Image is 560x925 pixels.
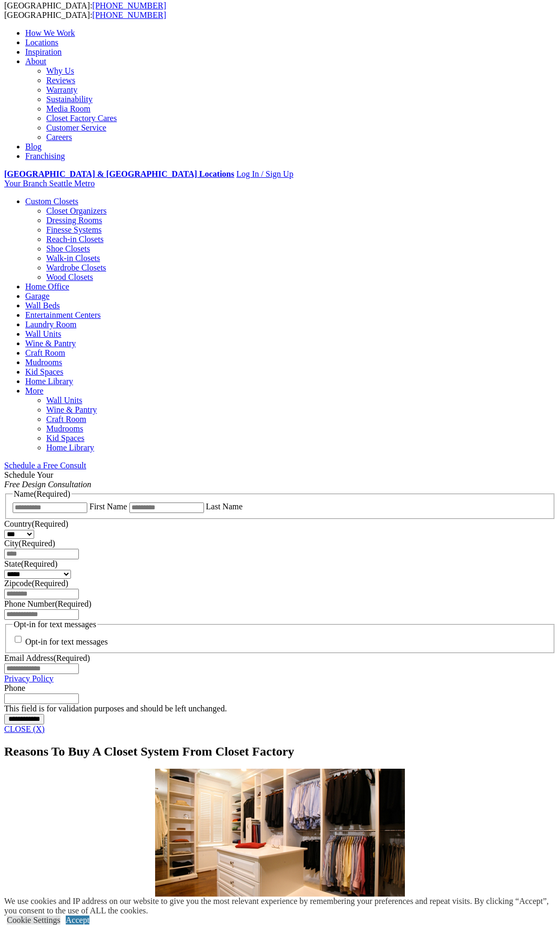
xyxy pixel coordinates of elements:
span: (Required) [55,599,91,608]
a: CLOSE (X) [4,725,45,733]
div: This field is for validation purposes and should be left unchanged. [4,704,556,713]
a: Why Us [46,66,74,75]
span: (Required) [32,519,68,528]
a: Mudrooms [25,358,62,367]
label: Phone [4,683,25,692]
h1: Reasons To Buy A Closet System From Closet Factory [4,745,556,759]
a: Home Office [25,282,69,291]
span: (Required) [54,653,90,662]
a: Schedule a Free Consult (opens a dropdown menu) [4,461,86,470]
a: Shoe Closets [46,244,90,253]
a: Wine & Pantry [46,405,97,414]
a: Cookie Settings [7,916,60,924]
a: Franchising [25,152,65,160]
a: Home Library [46,443,94,452]
a: Craft Room [25,348,65,357]
a: Closet Organizers [46,206,107,215]
a: Sustainability [46,95,93,104]
a: Media Room [46,104,90,113]
label: Zipcode [4,579,68,588]
a: Custom Closets [25,197,78,206]
span: Seattle Metro [49,179,95,188]
a: Wardrobe Closets [46,263,106,272]
a: Walk-in Closets [46,254,100,263]
a: Reviews [46,76,75,85]
a: Your Branch Seattle Metro [4,179,95,188]
span: (Required) [21,559,57,568]
a: [GEOGRAPHIC_DATA] & [GEOGRAPHIC_DATA] Locations [4,169,234,178]
a: [PHONE_NUMBER] [93,11,166,19]
a: Laundry Room [25,320,76,329]
a: Wine & Pantry [25,339,76,348]
img: closet-systems [155,769,405,898]
a: Locations [25,38,58,47]
a: Home Library [25,377,73,386]
span: Your Branch [4,179,47,188]
a: Warranty [46,85,77,94]
a: Craft Room [46,415,86,424]
a: Reach-in Closets [46,235,104,244]
label: City [4,539,55,548]
span: (Required) [34,489,70,498]
label: Opt-in for text messages [25,638,108,647]
a: Log In / Sign Up [236,169,293,178]
a: Kid Spaces [46,434,84,443]
a: Blog [25,142,42,151]
a: Wall Beds [25,301,60,310]
a: Inspiration [25,47,62,56]
label: Phone Number [4,599,91,608]
a: Closet Factory Cares [46,114,117,123]
label: State [4,559,57,568]
span: (Required) [32,579,68,588]
span: (Required) [19,539,55,548]
span: Schedule Your [4,470,91,489]
a: Dressing Rooms [46,216,102,225]
a: Finesse Systems [46,225,101,234]
label: First Name [89,502,127,511]
a: Entertainment Centers [25,310,101,319]
a: Wall Units [25,329,61,338]
a: Kid Spaces [25,367,63,376]
a: Customer Service [46,123,106,132]
legend: Opt-in for text messages [13,620,97,629]
a: Wall Units [46,396,82,405]
a: [PHONE_NUMBER] [93,1,166,10]
label: Email Address [4,653,90,662]
span: [GEOGRAPHIC_DATA]: [GEOGRAPHIC_DATA]: [4,1,166,19]
a: How We Work [25,28,75,37]
a: Mudrooms [46,424,83,433]
a: Careers [46,133,72,142]
div: We use cookies and IP address on our website to give you the most relevant experience by remember... [4,897,560,916]
a: Accept [66,916,89,924]
legend: Name [13,489,72,499]
a: About [25,57,46,66]
a: Privacy Policy [4,674,54,683]
a: More menu text will display only on big screen [25,386,44,395]
em: Free Design Consultation [4,480,91,489]
label: Country [4,519,68,528]
a: Garage [25,291,49,300]
label: Last Name [206,502,243,511]
a: Wood Closets [46,273,93,281]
